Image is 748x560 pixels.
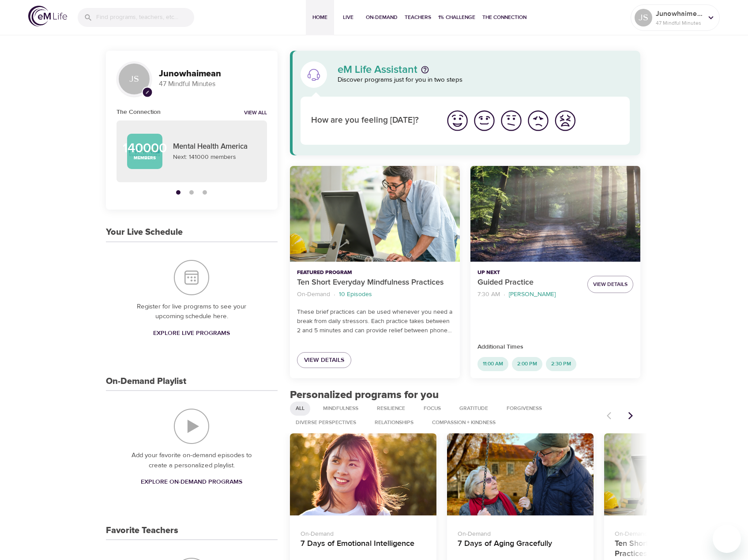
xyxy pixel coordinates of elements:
iframe: Button to launch messaging window [713,525,741,553]
p: Members [134,155,156,162]
h3: Favorite Teachers [106,526,178,536]
p: Up Next [477,269,580,277]
h3: Junowhaimean [159,69,267,79]
img: eM Life Assistant [307,68,321,82]
p: 47 Mindful Minutes [656,19,703,27]
button: Ten Short Everyday Mindfulness Practices [290,166,460,262]
img: great [445,109,470,133]
img: good [472,109,496,133]
nav: breadcrumb [297,289,453,301]
span: Gratitude [454,405,493,412]
div: Relationships [369,416,419,430]
p: These brief practices can be used whenever you need a break from daily stressors. Each practice t... [297,308,453,335]
h2: Personalized programs for you [290,389,641,402]
button: Guided Practice [470,166,640,262]
span: Focus [418,405,446,412]
p: On-Demand [458,526,583,539]
div: Forgiveness [501,402,548,416]
p: Junowhaimean [656,8,703,19]
p: How are you feeling [DATE]? [311,114,433,127]
div: 2:00 PM [512,357,542,371]
div: All [290,402,310,416]
p: 10 Episodes [339,290,372,299]
a: Explore On-Demand Programs [137,474,246,490]
span: Explore On-Demand Programs [141,477,242,488]
p: eM Life Assistant [338,64,417,75]
a: View Details [297,352,351,368]
h6: The Connection [117,107,161,117]
img: Your Live Schedule [174,260,209,295]
span: Home [309,13,331,22]
p: On-Demand [297,290,330,299]
img: bad [526,109,550,133]
button: Next items [621,406,640,425]
button: I'm feeling good [471,107,498,134]
img: ok [499,109,523,133]
span: Diverse Perspectives [290,419,361,426]
span: 11:00 AM [477,360,508,368]
span: Live [338,13,359,22]
img: worst [553,109,577,133]
p: 7:30 AM [477,290,500,299]
p: Mental Health America [173,141,256,153]
a: View all notifications [244,109,267,117]
span: View Details [593,280,628,289]
nav: breadcrumb [477,289,580,301]
span: 2:00 PM [512,360,542,368]
li: · [504,289,505,301]
p: On-Demand [301,526,426,539]
h4: 7 Days of Aging Gracefully [458,539,583,560]
span: The Connection [482,13,526,22]
span: All [290,405,310,412]
a: Explore Live Programs [150,325,233,342]
div: Gratitude [454,402,494,416]
div: Focus [418,402,447,416]
button: I'm feeling bad [525,107,552,134]
div: Mindfulness [317,402,364,416]
h4: 7 Days of Emotional Intelligence [301,539,426,560]
button: View Details [587,276,633,293]
div: JS [117,61,152,97]
p: [PERSON_NAME] [509,290,556,299]
button: I'm feeling worst [552,107,579,134]
span: Mindfulness [318,405,364,412]
span: 1% Challenge [438,13,475,22]
span: 2:30 PM [546,360,576,368]
span: On-Demand [366,13,398,22]
p: Register for live programs to see your upcoming schedule here. [124,302,260,322]
input: Find programs, teachers, etc... [96,8,194,27]
div: Resilience [371,402,411,416]
span: Compassion + Kindness [427,419,501,426]
button: I'm feeling great [444,107,471,134]
h4: Ten Short Everyday Mindfulness Practices [615,539,740,560]
img: logo [28,6,67,26]
span: Resilience [372,405,410,412]
div: Diverse Perspectives [290,416,362,430]
div: JS [635,9,652,26]
div: 11:00 AM [477,357,508,371]
img: On-Demand Playlist [174,409,209,444]
p: Add your favorite on-demand episodes to create a personalized playlist. [124,451,260,470]
span: Forgiveness [501,405,547,412]
p: Ten Short Everyday Mindfulness Practices [297,277,453,289]
p: Guided Practice [477,277,580,289]
span: Teachers [405,13,431,22]
button: 7 Days of Emotional Intelligence [290,433,436,516]
span: Relationships [369,419,419,426]
p: 140000 [123,142,167,155]
span: View Details [304,355,344,366]
p: Additional Times [477,342,633,352]
button: 7 Days of Aging Gracefully [447,433,594,516]
div: 2:30 PM [546,357,576,371]
p: 47 Mindful Minutes [159,79,267,89]
button: I'm feeling ok [498,107,525,134]
p: Discover programs just for you in two steps [338,75,630,85]
span: Explore Live Programs [153,328,230,339]
p: Next: 141000 members [173,153,256,162]
div: Compassion + Kindness [426,416,501,430]
li: · [334,289,335,301]
h3: Your Live Schedule [106,227,183,237]
h3: On-Demand Playlist [106,376,186,387]
p: On-Demand [615,526,740,539]
p: Featured Program [297,269,453,277]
